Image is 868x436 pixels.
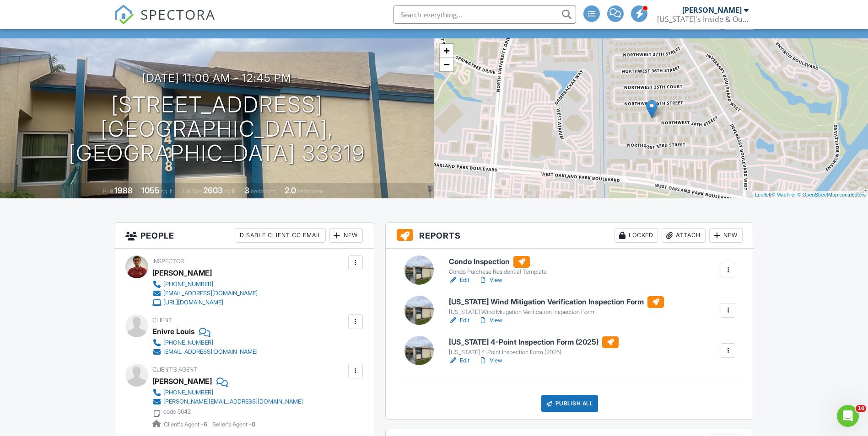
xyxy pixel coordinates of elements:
[114,12,216,32] a: SPECTORA
[103,188,113,195] span: Built
[114,5,134,25] img: The Best Home Inspection Software - Spectora
[142,72,291,84] h3: [DATE] 11:00 am - 12:45 pm
[114,223,374,249] h3: People
[212,421,255,428] span: Seller's Agent -
[152,298,258,307] a: [URL][DOMAIN_NAME]
[657,15,749,24] div: Florida's Inside & Out Inspections
[204,421,207,428] strong: 6
[440,58,453,71] a: Zoom out
[449,296,664,308] h6: [US_STATE] Wind Mitigation Verification Inspection Form
[203,186,223,195] div: 2603
[15,93,420,165] h1: [STREET_ADDRESS] [GEOGRAPHIC_DATA], [GEOGRAPHIC_DATA] 33319
[615,228,658,243] div: Locked
[329,228,363,243] div: New
[682,5,742,15] div: [PERSON_NAME]
[224,188,236,195] span: sq.ft.
[449,336,619,348] h6: [US_STATE] 4-Point Inspection Form (2025)
[152,289,258,298] a: [EMAIL_ADDRESS][DOMAIN_NAME]
[449,276,469,285] a: Edit
[163,348,258,356] div: [EMAIL_ADDRESS][DOMAIN_NAME]
[152,388,303,397] a: [PHONE_NUMBER]
[152,324,194,338] div: Enivre Louis
[753,191,868,199] div: |
[252,421,255,428] strong: 0
[449,256,547,276] a: Condo Inspection Condo Purchase Residential Template
[163,290,258,297] div: [EMAIL_ADDRESS][DOMAIN_NAME]
[449,316,469,325] a: Edit
[161,188,174,195] span: sq. ft.
[449,308,664,316] div: [US_STATE] Wind Mitigation Verification Inspection Form
[724,17,754,29] div: More
[141,186,160,195] div: 1055
[771,192,796,197] a: © MapTiler
[297,188,323,195] span: bathrooms
[163,389,213,396] div: [PHONE_NUMBER]
[479,276,502,285] a: View
[163,281,213,288] div: [PHONE_NUMBER]
[183,188,202,195] span: Lot Size
[152,266,212,280] div: [PERSON_NAME]
[479,356,502,365] a: View
[285,186,296,195] div: 2.0
[440,44,453,58] a: Zoom in
[152,347,258,356] a: [EMAIL_ADDRESS][DOMAIN_NAME]
[449,296,664,316] a: [US_STATE] Wind Mitigation Verification Inspection Form [US_STATE] Wind Mitigation Verification I...
[856,405,866,412] span: 10
[449,349,619,356] div: [US_STATE] 4-Point Inspection Form (2025)
[251,188,276,195] span: bedrooms
[114,186,133,195] div: 1988
[709,228,743,243] div: New
[152,397,303,406] a: [PERSON_NAME][EMAIL_ADDRESS][DOMAIN_NAME]
[837,405,859,427] iframe: Intercom live chat
[798,192,866,197] a: © OpenStreetMap contributors
[163,408,191,415] div: code 5642
[541,395,598,412] div: Publish All
[386,223,754,249] h3: Reports
[479,316,502,325] a: View
[163,299,223,306] div: [URL][DOMAIN_NAME]
[662,228,706,243] div: Attach
[152,317,172,324] span: Client
[163,339,213,346] div: [PHONE_NUMBER]
[152,280,258,289] a: [PHONE_NUMBER]
[152,374,212,388] a: [PERSON_NAME]
[152,258,184,265] span: Inspector
[163,398,303,405] div: [PERSON_NAME][EMAIL_ADDRESS][DOMAIN_NAME]
[140,5,216,24] span: SPECTORA
[164,421,209,428] span: Client's Agent -
[449,268,547,276] div: Condo Purchase Residential Template
[152,338,258,347] a: [PHONE_NUMBER]
[449,336,619,356] a: [US_STATE] 4-Point Inspection Form (2025) [US_STATE] 4-Point Inspection Form (2025)
[449,356,469,365] a: Edit
[393,5,576,24] input: Search everything...
[670,17,721,29] div: Client View
[755,192,770,197] a: Leaflet
[152,366,197,373] span: Client's Agent
[244,186,249,195] div: 3
[236,228,326,243] div: Disable Client CC Email
[449,256,547,268] h6: Condo Inspection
